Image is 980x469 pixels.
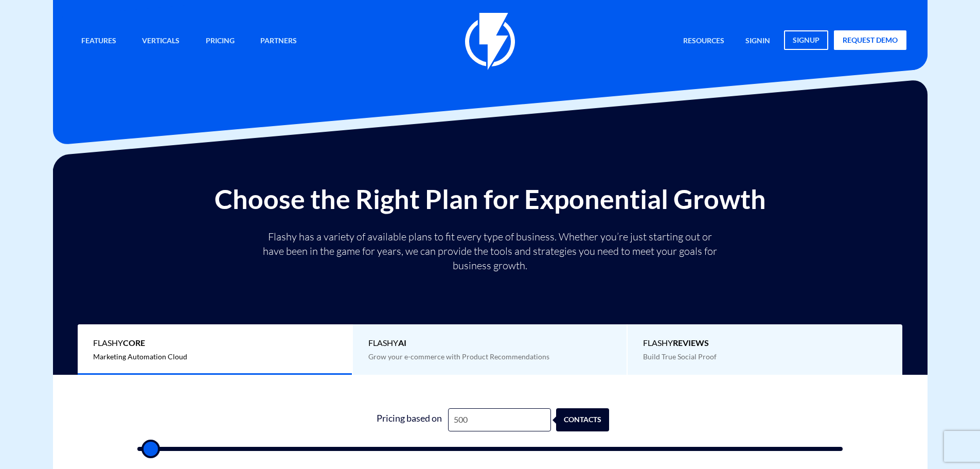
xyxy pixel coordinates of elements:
a: Features [74,30,124,53]
span: Grow your e-commerce with Product Recommendations [368,352,549,361]
a: signup [784,30,828,50]
span: Flashy [643,337,887,349]
div: Pricing based on [371,408,448,431]
b: AI [398,338,406,348]
a: Resources [675,30,732,53]
a: request demo [834,30,906,50]
span: Marketing Automation Cloud [93,352,187,361]
a: Pricing [198,30,242,53]
span: Build True Social Proof [643,352,717,361]
span: Flashy [368,337,612,349]
b: Core [123,338,145,348]
b: REVIEWS [673,338,709,348]
div: contacts [561,408,614,431]
h2: Choose the Right Plan for Exponential Growth [61,184,920,214]
p: Flashy has a variety of available plans to fit every type of business. Whether you’re just starti... [259,230,722,273]
span: Flashy [93,337,336,349]
a: signin [738,30,778,53]
a: Partners [253,30,305,53]
a: Verticals [134,30,187,53]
